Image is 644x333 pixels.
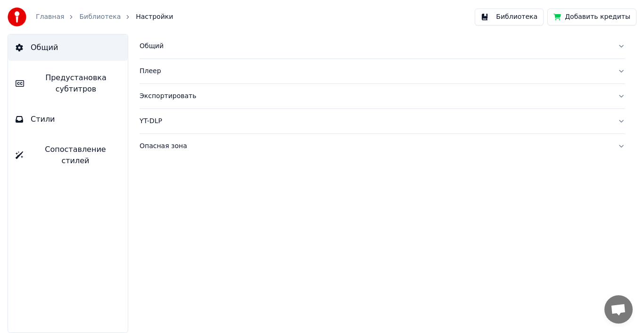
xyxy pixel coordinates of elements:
div: YT-DLP [140,117,610,126]
span: Сопоставление стилей [31,144,120,166]
span: Настройки [136,12,173,22]
button: YT-DLP [140,109,625,133]
div: Открытый чат [604,295,633,324]
div: Экспортировать [140,92,610,101]
img: youka [8,8,26,26]
button: Плеер [140,59,625,83]
button: Библиотека [475,8,544,25]
div: Опасная зона [140,142,610,151]
a: Библиотека [79,12,121,22]
a: Главная [36,12,64,22]
span: Общий [31,42,58,53]
button: Добавить кредиты [547,8,636,25]
button: Экспортировать [140,84,625,108]
span: Предустановка субтитров [32,72,120,95]
div: Общий [140,42,610,51]
span: Стили [31,114,55,125]
nav: breadcrumb [36,12,173,22]
button: Стили [8,106,128,133]
button: Общий [8,34,128,61]
button: Предустановка субтитров [8,65,128,102]
div: Плеер [140,67,610,76]
button: Опасная зона [140,134,625,158]
button: Общий [140,34,625,58]
button: Сопоставление стилей [8,136,128,174]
